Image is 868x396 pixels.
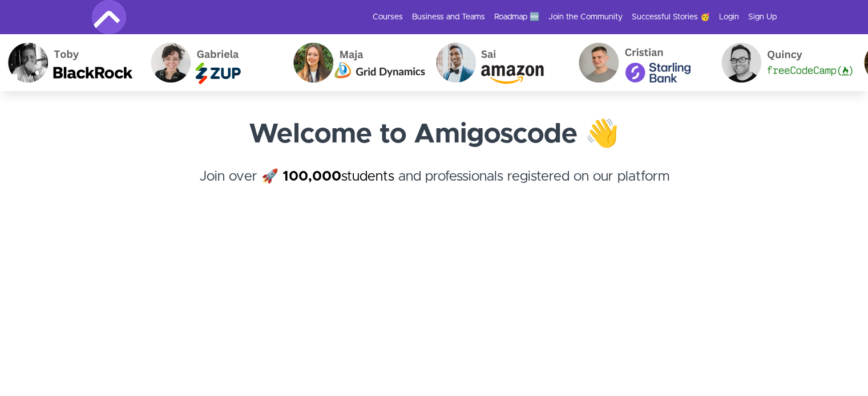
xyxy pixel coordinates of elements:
img: Quincy [713,34,855,91]
a: Sign Up [748,11,777,23]
a: Join the Community [548,11,623,23]
strong: Welcome to Amigoscode 👋 [249,121,619,148]
a: Business and Teams [412,11,485,23]
img: Gabriela [142,34,285,91]
a: Login [719,11,739,23]
strong: 100,000 [282,170,341,183]
a: 100,000students [282,170,394,183]
h4: Join over 🚀 and professionals registered on our platform [92,166,777,207]
img: Maja [285,34,427,91]
img: Sai [427,34,570,91]
img: Cristian [570,34,713,91]
a: Successful Stories 🥳 [632,11,710,23]
a: Courses [373,11,403,23]
a: Roadmap 🆕 [494,11,539,23]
